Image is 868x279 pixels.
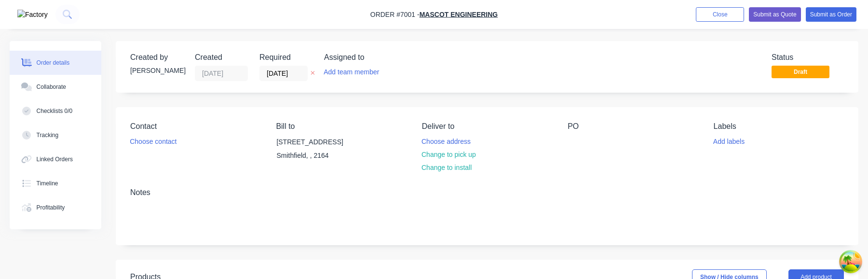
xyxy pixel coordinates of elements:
div: Notes [130,188,844,197]
div: [PERSON_NAME] [130,66,183,76]
div: Linked Orders [37,155,73,164]
div: PO [568,122,698,131]
button: Collaborate [10,75,101,99]
div: Created [195,53,248,62]
div: Contact [130,122,260,131]
a: Mascot Engineering [420,11,498,18]
div: Required [259,53,312,62]
div: Bill to [276,122,406,131]
button: Linked Orders [10,147,101,171]
div: Deliver to [422,122,552,131]
button: Change to pick up [417,148,481,161]
button: Profitability [10,195,101,220]
div: Labels [714,122,844,131]
button: Change to install [417,161,477,174]
button: Open Tanstack query devtools [841,252,860,271]
span: Order #7001 - [370,11,420,18]
button: Timeline [10,171,101,195]
button: Add labels [708,135,749,148]
button: Choose contact [125,135,182,148]
div: [STREET_ADDRESS] [276,135,356,149]
div: Checklists 0/0 [37,107,73,115]
img: Factory [17,10,48,20]
div: Profitability [37,203,65,212]
button: Submit as Quote [749,7,800,22]
span: Draft [772,66,829,78]
button: Checklists 0/0 [10,99,101,123]
div: Smithfield, , 2164 [276,149,356,162]
div: [STREET_ADDRESS]Smithfield, , 2164 [268,135,365,166]
div: Collaborate [37,83,66,91]
div: Order details [37,58,70,67]
div: Status [772,53,844,62]
button: Choose address [417,135,476,148]
button: Submit as Order [806,7,856,22]
button: Add team member [319,66,384,79]
button: Close [696,7,744,22]
div: Created by [130,53,183,62]
button: Add team member [324,66,384,79]
button: Tracking [10,123,101,147]
button: Order details [10,51,101,75]
div: Timeline [37,179,58,188]
div: Tracking [37,131,59,139]
div: Assigned to [324,53,420,62]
